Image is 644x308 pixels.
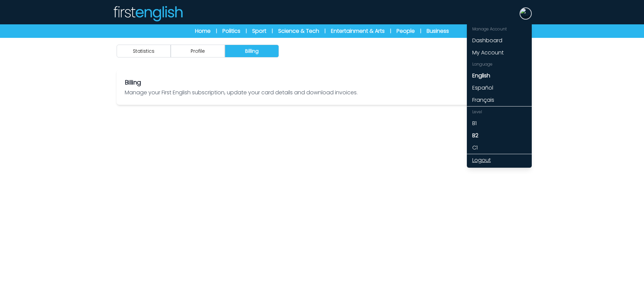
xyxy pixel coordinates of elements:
div: Manage Account [467,24,532,34]
div: Language [467,59,532,70]
a: B1 [467,117,532,129]
a: My Account [467,47,532,59]
span: | [272,28,273,34]
button: Profile [171,45,225,57]
a: Español [467,82,532,94]
span: | [420,28,421,34]
a: Entertainment & Arts [331,27,385,35]
a: Français [467,94,532,106]
a: Logout [467,154,532,166]
h3: Billing [125,78,520,87]
img: Logo [113,5,183,22]
p: Manage your First English subscription, update your card details and download invoices. [125,89,520,97]
a: English [467,70,532,82]
a: Politics [222,27,240,35]
span: | [246,28,247,34]
div: Level [467,106,532,117]
span: | [390,28,391,34]
span: | [216,28,217,34]
span: | [325,28,326,34]
a: B2 [467,129,532,142]
a: Science & Tech [278,27,319,35]
a: C1 [467,142,532,154]
a: Dashboard [467,34,532,47]
a: Home [195,27,211,35]
button: Statistics [117,45,171,57]
button: Billing [225,45,279,57]
img: Neil Storey [520,8,531,19]
a: People [397,27,415,35]
a: Business [427,27,449,35]
a: Sport [252,27,266,35]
